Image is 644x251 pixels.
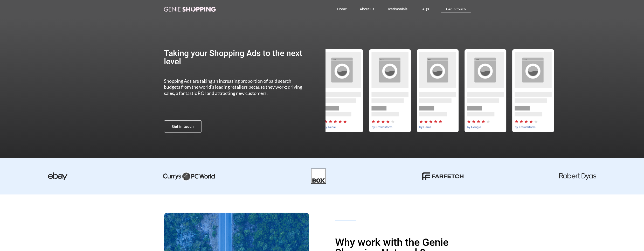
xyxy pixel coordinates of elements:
[318,49,366,132] div: 1 / 5
[353,3,381,15] a: About us
[326,49,564,132] div: Slides
[164,7,216,12] img: genie-shopping-logo
[48,172,67,180] img: ebay-dark
[461,49,509,132] div: by-google
[366,49,414,132] div: 2 / 5
[414,49,461,132] div: by-genie
[311,169,326,184] img: Box-01
[422,172,463,180] img: farfetch-01
[509,49,557,132] div: by-crowdstorm
[461,49,509,132] div: 4 / 5
[441,6,471,12] a: Get in touch
[509,49,557,132] div: 5 / 5
[414,3,435,15] a: FAQs
[164,78,302,96] span: Shopping Ads are taking an increasing proportion of paid search budgets from the world’s leading ...
[414,49,461,132] div: 3 / 5
[559,173,596,180] img: robert dyas
[318,49,366,132] div: by-genie
[446,7,466,11] span: Get in touch
[381,3,414,15] a: Testimonials
[164,120,202,133] a: Get in touch
[239,3,436,15] nav: Menu
[366,49,414,132] div: by-crowdstorm
[172,124,194,128] span: Get in touch
[164,49,307,66] h2: Taking your Shopping Ads to the next level
[331,3,353,15] a: Home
